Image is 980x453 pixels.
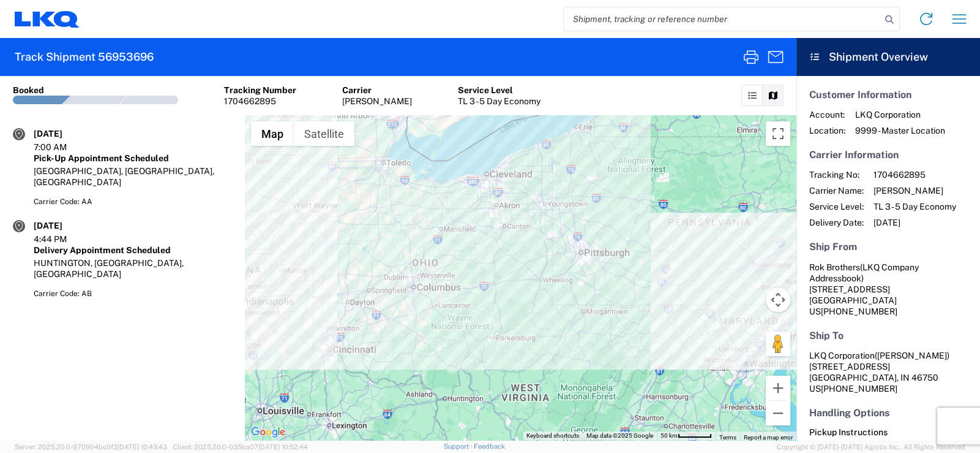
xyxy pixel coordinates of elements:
[821,306,897,316] span: [PHONE_NUMBER]
[224,85,296,96] div: Tracking Number
[34,196,232,207] div: Carrier Code: AA
[224,96,296,107] div: 1704662895
[15,443,167,451] span: Server: 2025.20.0-970904bc0f3
[34,245,232,256] div: Delivery Appointment Scheduled
[34,153,232,164] div: Pick-Up Appointment Scheduled
[809,262,860,272] span: Rok Brothers
[809,217,864,228] span: Delivery Date:
[766,401,790,425] button: Zoom out
[15,50,154,64] h2: Track Shipment 56953696
[766,121,790,146] button: Toggle fullscreen view
[855,125,945,136] span: 9999 - Master Location
[809,284,890,294] span: [STREET_ADDRESS]
[251,121,294,146] button: Show street map
[248,424,288,440] a: Open this area in Google Maps (opens a new window)
[564,7,881,31] input: Shipment, tracking or reference number
[809,262,967,317] address: [GEOGRAPHIC_DATA] US
[809,241,967,253] h5: Ship From
[657,432,716,440] button: Map Scale: 50 km per 52 pixels
[13,85,44,96] div: Booked
[474,443,505,450] a: Feedback
[796,38,980,76] header: Shipment Overview
[34,128,95,139] div: [DATE]
[809,125,845,136] span: Location:
[294,121,354,146] button: Show satellite imagery
[766,332,790,356] button: Drag Pegman onto the map to open Street View
[873,201,956,212] span: TL 3 - 5 Day Economy
[809,149,967,161] h5: Carrier Information
[809,407,967,419] h5: Handling Options
[777,441,965,452] span: Copyright © [DATE]-[DATE] Agistix Inc., All Rights Reserved
[809,330,967,341] h5: Ship To
[118,443,167,451] span: [DATE] 10:43:43
[809,351,949,371] span: LKQ Corporation [STREET_ADDRESS]
[34,234,95,245] div: 4:44 PM
[855,109,945,120] span: LKQ Corporation
[458,85,540,96] div: Service Level
[809,427,967,438] h6: Pickup Instructions
[873,185,956,196] span: [PERSON_NAME]
[809,89,967,101] h5: Customer Information
[875,351,949,360] span: ([PERSON_NAME])
[809,169,864,180] span: Tracking No:
[744,434,793,441] a: Report a map error
[34,257,232,280] div: HUNTINGTON, [GEOGRAPHIC_DATA], [GEOGRAPHIC_DATA]
[173,443,308,451] span: Client: 2025.20.0-035ba07
[34,288,232,299] div: Carrier Code: AB
[342,85,412,96] div: Carrier
[809,350,967,394] address: [GEOGRAPHIC_DATA], IN 46750 US
[809,262,919,283] span: (LKQ Company Addressbook)
[873,169,956,180] span: 1704662895
[586,432,653,439] span: Map data ©2025 Google
[342,96,412,107] div: [PERSON_NAME]
[809,201,864,212] span: Service Level:
[34,220,95,231] div: [DATE]
[809,109,845,120] span: Account:
[719,434,736,441] a: Terms
[766,376,790,400] button: Zoom in
[258,443,308,451] span: [DATE] 10:52:44
[34,166,232,188] div: [GEOGRAPHIC_DATA], [GEOGRAPHIC_DATA], [GEOGRAPHIC_DATA]
[766,287,790,312] button: Map camera controls
[821,384,897,394] span: [PHONE_NUMBER]
[660,432,678,439] span: 50 km
[444,443,474,450] a: Support
[873,217,956,228] span: [DATE]
[809,185,864,196] span: Carrier Name:
[34,142,95,153] div: 7:00 AM
[458,96,540,107] div: TL 3 - 5 Day Economy
[248,424,288,440] img: Google
[526,432,579,440] button: Keyboard shortcuts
